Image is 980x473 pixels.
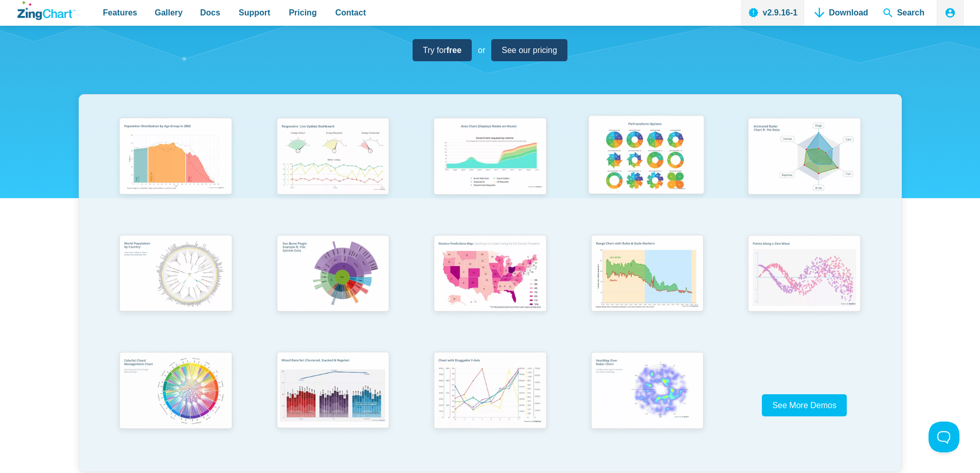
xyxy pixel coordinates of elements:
img: Heatmap Over Radar Chart [584,347,710,437]
span: Pricing [289,6,316,20]
span: Features [103,6,137,20]
iframe: Toggle Customer Support [929,422,959,452]
a: Try forfree [413,39,472,61]
a: World Population by Country [97,230,255,347]
img: World Population by Country [113,230,238,320]
img: Chart with Draggable Y-Axis [427,347,553,437]
a: Heatmap Over Radar Chart [568,347,726,464]
span: Contact [335,6,366,20]
a: See More Demos [762,394,847,416]
span: Support [239,6,270,20]
a: Population Distribution by Age Group in 2052 [97,113,255,230]
a: Range Chart with Rultes & Scale Markers [568,230,726,347]
img: Election Predictions Map [427,230,553,320]
img: Responsive Live Update Dashboard [270,113,396,202]
img: Mixed Data Set (Clustered, Stacked, and Regular) [270,347,396,436]
span: Gallery [155,6,183,20]
a: Chart with Draggable Y-Axis [412,347,569,464]
img: Sun Burst Plugin Example ft. File System Data [270,230,396,320]
img: Area Chart (Displays Nodes on Hover) [427,113,553,202]
a: Election Predictions Map [412,230,569,347]
a: Colorful Chord Management Chart [97,347,255,464]
img: Pie Transform Options [581,111,711,203]
a: Points Along a Sine Wave [726,230,883,347]
span: See our pricing [502,43,557,57]
strong: free [447,46,461,55]
a: Responsive Live Update Dashboard [254,113,412,230]
img: Points Along a Sine Wave [741,230,867,320]
span: Docs [200,6,220,20]
span: See More Demos [772,401,836,410]
img: Population Distribution by Age Group in 2052 [113,113,238,202]
a: Sun Burst Plugin Example ft. File System Data [254,230,412,347]
a: Area Chart (Displays Nodes on Hover) [412,113,569,230]
a: See our pricing [491,39,567,61]
a: Pie Transform Options [568,113,726,230]
span: or [478,43,485,57]
span: Try for [423,43,461,57]
a: ZingChart Logo. Click to return to the homepage [17,1,76,20]
img: Animated Radar Chart ft. Pet Data [741,113,867,202]
a: Mixed Data Set (Clustered, Stacked, and Regular) [254,347,412,464]
img: Range Chart with Rultes & Scale Markers [584,230,710,320]
a: Animated Radar Chart ft. Pet Data [726,113,883,230]
img: Colorful Chord Management Chart [113,347,238,437]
